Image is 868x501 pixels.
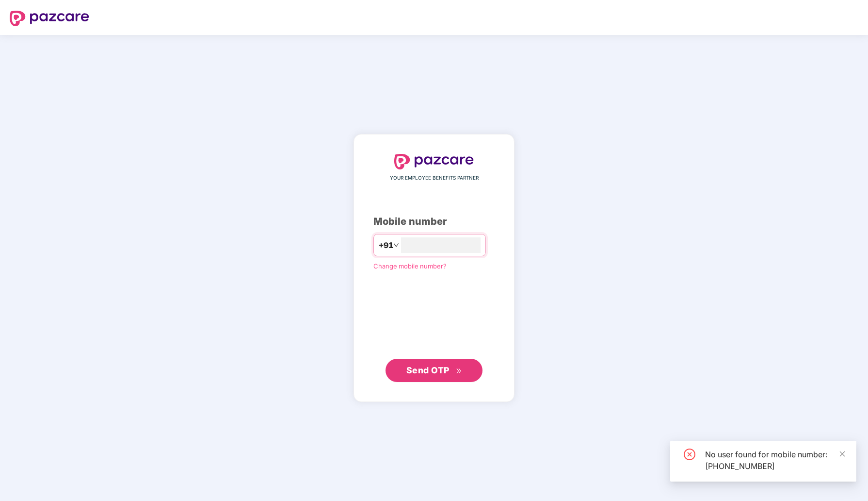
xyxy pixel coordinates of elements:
span: YOUR EMPLOYEE BENEFITS PARTNER [390,174,479,182]
div: No user found for mobile number: [PHONE_NUMBER] [705,449,845,472]
div: Mobile number [373,214,495,229]
span: Send OTP [406,365,450,375]
span: +91 [379,239,393,251]
img: logo [394,154,474,169]
span: down [393,242,399,248]
span: close [839,451,846,457]
button: Send OTPdouble-right [386,359,482,382]
span: close-circle [684,449,695,460]
img: logo [10,11,89,26]
span: double-right [456,368,462,374]
a: Change mobile number? [373,262,447,270]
